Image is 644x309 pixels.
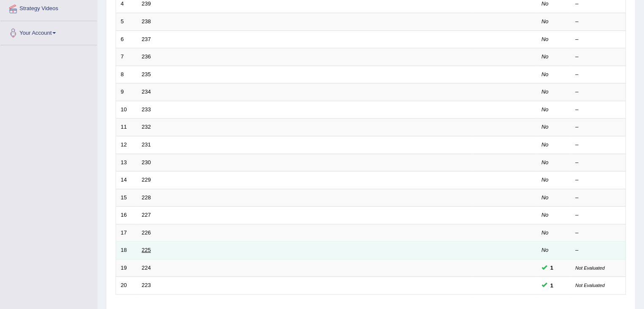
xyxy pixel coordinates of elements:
[542,194,549,201] em: No
[542,141,549,148] em: No
[142,71,151,77] a: 235
[575,176,621,184] div: –
[116,207,137,224] td: 16
[542,212,549,218] em: No
[116,101,137,119] td: 10
[116,154,137,171] td: 13
[547,281,557,290] span: You can still take this question
[116,189,137,207] td: 15
[142,106,151,113] a: 233
[542,53,549,60] em: No
[116,83,137,101] td: 9
[116,171,137,189] td: 14
[116,13,137,31] td: 5
[575,283,605,288] small: Not Evaluated
[575,141,621,149] div: –
[142,247,151,253] a: 225
[116,242,137,259] td: 18
[575,36,621,44] div: –
[542,36,549,42] em: No
[142,53,151,60] a: 236
[575,71,621,79] div: –
[142,177,151,183] a: 229
[116,119,137,136] td: 11
[142,282,151,288] a: 223
[575,265,605,270] small: Not Evaluated
[542,177,549,183] em: No
[142,265,151,271] a: 224
[542,159,549,166] em: No
[575,211,621,219] div: –
[575,194,621,202] div: –
[142,212,151,218] a: 227
[547,263,557,272] span: You can still take this question
[542,88,549,95] em: No
[575,123,621,131] div: –
[142,194,151,201] a: 228
[116,259,137,277] td: 19
[142,124,151,130] a: 232
[575,106,621,114] div: –
[142,88,151,95] a: 234
[542,247,549,253] em: No
[142,159,151,166] a: 230
[575,53,621,61] div: –
[116,136,137,154] td: 12
[542,18,549,25] em: No
[116,277,137,295] td: 20
[116,48,137,66] td: 7
[575,246,621,254] div: –
[542,229,549,236] em: No
[542,0,549,7] em: No
[542,71,549,77] em: No
[575,18,621,26] div: –
[116,66,137,83] td: 8
[575,159,621,167] div: –
[142,36,151,42] a: 237
[142,141,151,148] a: 231
[142,18,151,25] a: 238
[0,21,97,42] a: Your Account
[575,229,621,237] div: –
[142,0,151,7] a: 239
[575,88,621,96] div: –
[142,229,151,236] a: 226
[116,224,137,242] td: 17
[542,124,549,130] em: No
[542,106,549,113] em: No
[116,30,137,48] td: 6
